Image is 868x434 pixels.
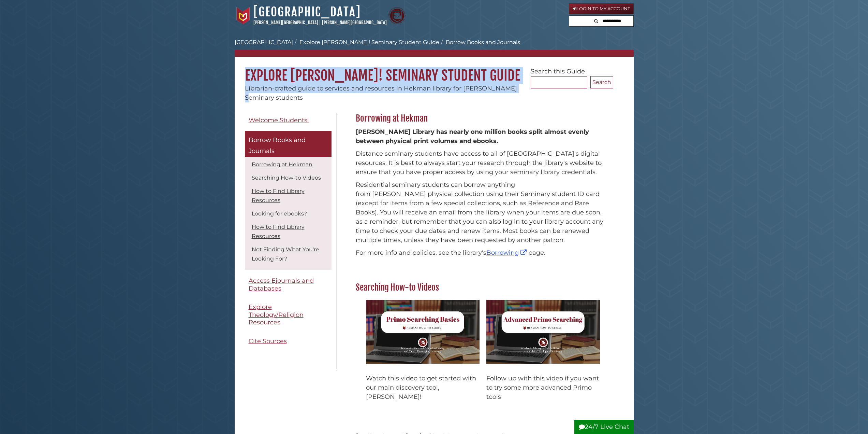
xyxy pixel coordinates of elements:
[319,20,321,25] span: |
[299,39,439,45] a: Explore [PERSON_NAME]! Seminary Student Guide
[439,38,520,46] li: Borrow Books and Journals
[253,20,318,25] a: [PERSON_NAME][GEOGRAPHIC_DATA]
[352,113,613,124] h2: Borrowing at Hekman
[235,7,252,24] img: Calvin University
[356,149,610,177] p: Distance seminary students have access to all of [GEOGRAPHIC_DATA]'s digital resources. It is bes...
[252,246,319,262] a: Not Finding What You're Looking For?
[245,299,332,330] a: Explore Theology/Religion Resources
[235,38,634,57] nav: breadcrumb
[594,19,598,23] i: Search
[245,131,332,157] a: Borrow Books and Journals
[356,248,610,257] p: For more info and policies, see the library's page.
[245,334,332,349] a: Cite Sources
[352,282,613,293] h2: Searching How-to Videos
[245,113,332,128] a: Welcome Students!
[574,420,634,434] button: 24/7 Live Chat
[388,7,406,24] img: Calvin Theological Seminary
[322,20,387,25] a: [PERSON_NAME][GEOGRAPHIC_DATA]
[253,4,361,19] a: [GEOGRAPHIC_DATA]
[252,161,312,168] a: Borrowing at Hekman
[366,374,480,402] p: Watch this video to get started with our main discovery tool, [PERSON_NAME]!
[245,85,517,101] span: Librarian-crafted guide to services and resources in Hekman library for [PERSON_NAME] Seminary st...
[235,39,293,45] a: [GEOGRAPHIC_DATA]
[249,277,314,292] span: Access Ejournals and Databases
[249,303,304,326] span: Explore Theology/Religion Resources
[363,296,603,408] div: slideshow
[569,3,634,14] a: Login to My Account
[356,128,589,145] strong: [PERSON_NAME] Library has nearly one million books split almost evenly between physical print vol...
[252,224,305,239] a: How to Find Library Resources
[592,16,600,25] button: Search
[356,180,610,245] p: Residential seminary students can borrow anything from [PERSON_NAME] physical collection using th...
[249,116,309,124] span: Welcome Students!
[252,174,321,181] a: Searching How-to Videos
[252,188,305,204] a: How to Find Library Resources
[486,249,528,256] a: Borrowing
[486,374,600,402] p: Follow up with this video if you want to try some more advanced Primo tools
[252,210,307,217] a: Looking for ebooks?
[235,57,634,84] h1: Explore [PERSON_NAME]! Seminary Student Guide
[249,337,287,345] span: Cite Sources
[245,273,332,296] a: Access Ejournals and Databases
[249,136,306,155] span: Borrow Books and Journals
[590,76,613,88] button: Search
[245,113,332,352] div: Guide Pages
